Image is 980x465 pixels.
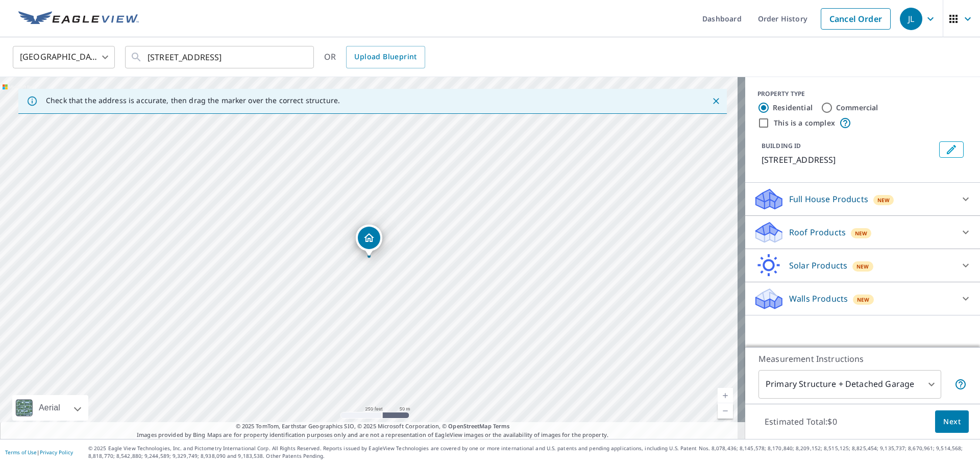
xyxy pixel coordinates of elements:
button: Close [709,94,723,108]
input: Search by address or latitude-longitude [148,43,293,71]
span: © 2025 TomTom, Earthstar Geographics SIO, © 2025 Microsoft Corporation, © [236,422,510,431]
div: Aerial [36,395,63,421]
p: Solar Products [789,259,847,272]
div: Primary Structure + Detached Garage [758,370,941,399]
a: Cancel Order [821,8,891,30]
span: Upload Blueprint [354,51,416,63]
div: JL [900,8,922,30]
button: Next [935,410,969,433]
p: Estimated Total: $0 [756,410,845,433]
a: Current Level 17, Zoom In [718,388,733,403]
span: Your report will include the primary structure and a detached garage if one exists. [954,378,967,390]
span: New [857,296,870,304]
p: © 2025 Eagle View Technologies, Inc. and Pictometry International Corp. All Rights Reserved. Repo... [88,445,975,460]
a: Upload Blueprint [346,46,425,68]
a: OpenStreetMap [448,422,491,430]
label: This is a complex [774,118,835,128]
p: Full House Products [789,193,868,205]
div: [GEOGRAPHIC_DATA] [13,43,115,71]
button: Edit building 1 [939,141,964,158]
label: Residential [773,103,813,113]
label: Commercial [836,103,878,113]
p: Walls Products [789,292,848,305]
div: Solar ProductsNew [753,253,972,278]
div: Full House ProductsNew [753,187,972,211]
p: Measurement Instructions [758,353,967,365]
div: Dropped pin, building 1, Residential property, 9840 Centennial Rd Disputanta, VA 23842 [356,225,382,256]
div: OR [324,46,425,68]
a: Terms [493,422,510,430]
div: Aerial [12,395,88,421]
div: Roof ProductsNew [753,220,972,244]
a: Terms of Use [5,449,37,456]
span: New [856,262,869,271]
p: | [5,449,73,455]
p: BUILDING ID [762,141,801,150]
p: [STREET_ADDRESS] [762,154,935,166]
div: Walls ProductsNew [753,286,972,311]
span: Next [943,415,961,428]
a: Privacy Policy [40,449,73,456]
a: Current Level 17, Zoom Out [718,403,733,419]
div: PROPERTY TYPE [757,89,968,99]
span: New [855,229,868,237]
span: New [877,196,890,204]
p: Roof Products [789,226,846,238]
p: Check that the address is accurate, then drag the marker over the correct structure. [46,96,340,105]
img: EV Logo [18,11,139,27]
